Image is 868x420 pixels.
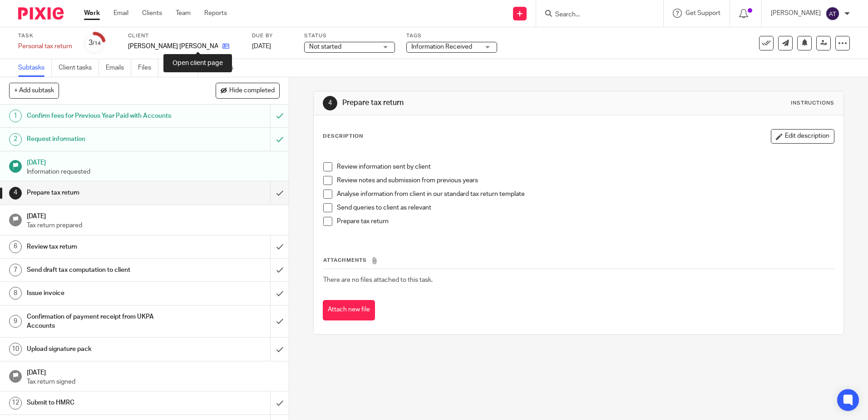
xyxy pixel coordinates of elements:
[252,32,293,40] label: Due by
[93,41,101,46] small: /14
[27,210,280,221] h1: [DATE]
[304,32,395,40] label: Status
[323,133,363,140] p: Description
[9,187,22,200] div: 4
[9,133,22,146] div: 2
[9,110,22,122] div: 1
[411,44,472,50] span: Information Received
[9,343,22,355] div: 10
[128,32,241,40] label: Client
[59,59,99,77] a: Client tasks
[27,366,280,377] h1: [DATE]
[825,6,840,21] img: svg%3E
[337,203,833,212] p: Send queries to client as relevant
[252,43,271,50] span: [DATE]
[323,96,337,110] div: 4
[27,396,183,410] h1: Submit to HMRC
[337,176,833,185] p: Review notes and submission from previous years
[27,109,183,123] h1: Confirm fees for Previous Year Paid with Accounts
[323,277,433,283] span: There are no files attached to this task.
[27,342,183,356] h1: Upload signature pack
[204,9,227,18] a: Reports
[27,221,280,230] p: Tax return prepared
[771,9,821,18] p: [PERSON_NAME]
[27,186,183,200] h1: Prepare tax return
[138,59,158,77] a: Files
[791,100,834,107] div: Instructions
[9,287,22,300] div: 8
[27,167,280,176] p: Information requested
[342,98,598,108] h1: Prepare tax return
[9,315,22,328] div: 9
[337,162,833,171] p: Review information sent by client
[128,42,218,51] p: [PERSON_NAME] [PERSON_NAME]
[27,132,183,146] h1: Request information
[309,44,341,50] span: Not started
[106,59,131,77] a: Emails
[337,217,833,226] p: Prepare tax return
[554,11,636,19] input: Search
[323,300,375,320] button: Attach new file
[337,190,833,199] p: Analyse information from client in our standard tax return template
[142,9,162,18] a: Clients
[113,9,128,18] a: Email
[176,9,191,18] a: Team
[771,129,834,144] button: Edit description
[27,377,280,386] p: Tax return signed
[686,10,720,16] span: Get Support
[18,32,72,40] label: Task
[18,7,64,20] img: Pixie
[9,397,22,410] div: 12
[323,258,367,263] span: Attachments
[9,264,22,276] div: 7
[18,59,52,77] a: Subtasks
[205,59,240,77] a: Audit logs
[89,38,101,48] div: 3
[18,42,72,51] div: Personal tax return
[27,310,183,333] h1: Confirmation of payment receipt from UKPA Accounts
[27,156,280,167] h1: [DATE]
[84,9,100,18] a: Work
[406,32,497,40] label: Tags
[216,83,280,98] button: Hide completed
[27,263,183,277] h1: Send draft tax computation to client
[165,59,198,77] a: Notes (0)
[229,87,275,95] span: Hide completed
[27,286,183,300] h1: Issue invoice
[9,83,59,98] button: + Add subtask
[27,240,183,254] h1: Review tax return
[9,240,22,253] div: 6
